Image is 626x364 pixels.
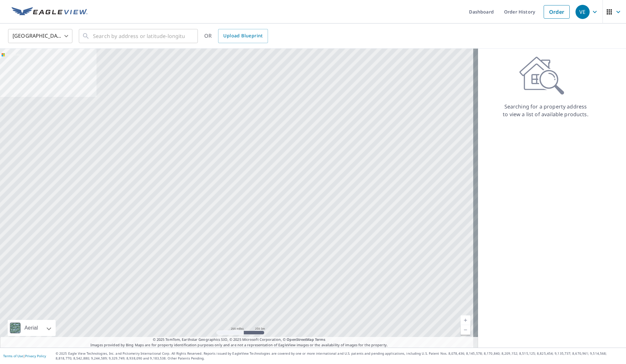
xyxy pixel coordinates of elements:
[461,325,470,335] a: Current Level 5, Zoom Out
[502,103,589,118] p: Searching for a property address to view a list of available products.
[315,337,326,342] a: Terms
[8,27,72,45] div: [GEOGRAPHIC_DATA]
[25,354,46,358] a: Privacy Policy
[93,27,185,45] input: Search by address or latitude-longitude
[218,29,268,43] a: Upload Blueprint
[204,29,268,43] div: OR
[461,315,470,325] a: Current Level 5, Zoom In
[575,5,590,19] div: VE
[56,351,623,361] p: © 2025 Eagle View Technologies, Inc. and Pictometry International Corp. All Rights Reserved. Repo...
[153,337,326,342] span: © 2025 TomTom, Earthstar Geographics SIO, © 2025 Microsoft Corporation, ©
[3,354,46,358] p: |
[544,5,570,19] a: Order
[3,354,23,358] a: Terms of Use
[23,320,40,336] div: Aerial
[287,337,314,342] a: OpenStreetMap
[223,32,262,40] span: Upload Blueprint
[12,7,87,17] img: EV Logo
[8,320,56,336] div: Aerial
